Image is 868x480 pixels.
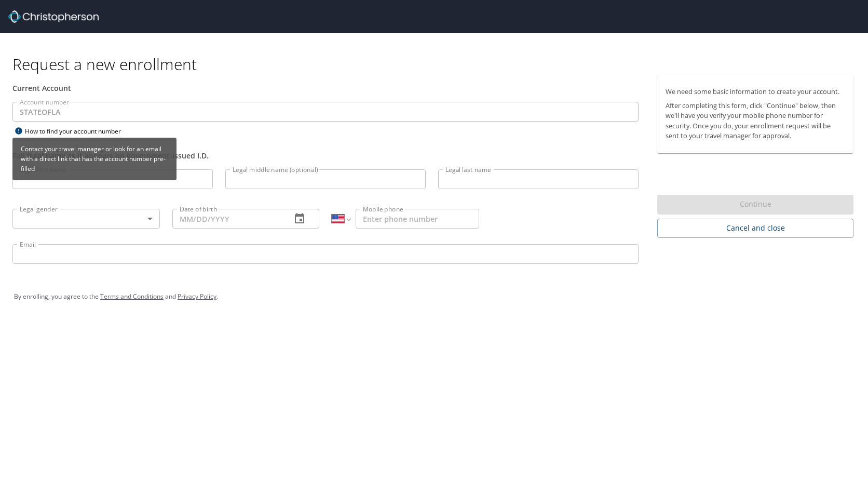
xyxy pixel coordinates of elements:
p: We need some basic information to create your account. [666,87,845,97]
a: Terms and Conditions [100,292,164,301]
a: Privacy Policy [178,292,216,301]
input: MM/DD/YYYY [172,209,283,229]
div: How to find your account number [12,125,142,138]
p: Contact your travel manager or look for an email with a direct link that has the account number p... [17,140,172,178]
span: Cancel and close [666,222,845,235]
p: After completing this form, click "Continue" below, then we'll have you verify your mobile phone ... [666,101,845,141]
div: Current Account [12,83,639,94]
input: Enter phone number [356,209,479,229]
div: By enrolling, you agree to the and . [14,284,854,310]
button: Cancel and close [657,219,853,238]
div: ​ [12,209,160,229]
div: Full legal name as it appears on government-issued I.D. [12,150,639,161]
h1: Request a new enrollment [12,54,862,74]
img: cbt logo [8,10,99,23]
